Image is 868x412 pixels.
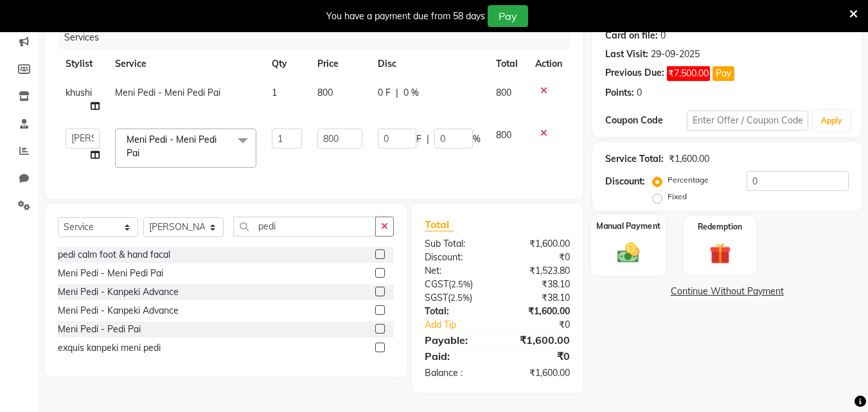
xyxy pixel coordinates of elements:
div: ₹1,600.00 [497,237,580,251]
div: You have a payment due from 58 days [326,10,485,23]
span: 2.5% [450,292,470,303]
div: Previous Due: [605,66,664,81]
span: 0 % [403,86,419,100]
div: Total: [415,305,497,318]
div: ₹1,600.00 [497,366,580,380]
span: 0 F [378,86,391,100]
span: ₹7,500.00 [667,66,710,81]
div: Paid: [415,348,497,364]
div: Service Total: [605,152,664,166]
span: 800 [496,129,511,141]
a: x [139,147,145,159]
div: Last Visit: [605,48,648,61]
div: Sub Total: [415,237,497,251]
input: Search or Scan [233,217,376,237]
div: ₹38.10 [497,278,580,291]
span: 800 [496,87,511,98]
div: ₹1,600.00 [497,305,580,318]
th: Qty [264,49,310,78]
div: ₹0 [511,318,580,332]
div: Meni Pedi - Meni Pedi Pai [58,267,163,280]
span: Meni Pedi - Meni Pedi Pai [115,87,220,98]
label: Percentage [668,174,709,186]
div: Meni Pedi - Kanpeki Advance [58,285,179,299]
div: Discount: [605,175,645,188]
button: Pay [488,5,528,27]
div: Balance : [415,366,497,380]
div: ₹38.10 [497,291,580,305]
span: | [396,86,398,100]
div: pedi calm foot & hand facal [58,248,170,262]
div: ₹1,523.80 [497,264,580,278]
span: F [416,132,421,146]
div: ₹1,600.00 [497,332,580,348]
div: Net: [415,264,497,278]
label: Manual Payment [596,220,660,232]
span: 2.5% [451,279,470,289]
a: Continue Without Payment [595,285,859,298]
div: Services [59,26,580,49]
div: ( ) [415,291,497,305]
span: Meni Pedi - Meni Pedi Pai [127,134,217,159]
th: Total [488,49,527,78]
th: Stylist [58,49,107,78]
div: Meni Pedi - Pedi Pai [58,323,141,336]
label: Redemption [698,221,742,233]
th: Price [310,49,369,78]
div: Discount: [415,251,497,264]
span: 800 [317,87,333,98]
div: ₹1,600.00 [669,152,709,166]
div: 0 [637,86,642,100]
button: Apply [813,111,850,130]
div: 0 [660,29,666,42]
span: khushi [66,87,92,98]
span: % [473,132,481,146]
a: Add Tip [415,318,511,332]
div: ₹0 [497,348,580,364]
span: 1 [272,87,277,98]
div: 29-09-2025 [651,48,700,61]
img: _cash.svg [610,240,646,265]
div: exquis kanpeki meni pedi [58,341,161,355]
div: ₹0 [497,251,580,264]
div: Card on file: [605,29,658,42]
div: Points: [605,86,634,100]
span: SGST [425,292,448,303]
div: Meni Pedi - Kanpeki Advance [58,304,179,318]
th: Action [527,49,570,78]
th: Service [107,49,264,78]
th: Disc [370,49,488,78]
div: Coupon Code [605,114,686,127]
input: Enter Offer / Coupon Code [687,111,808,130]
div: ( ) [415,278,497,291]
span: CGST [425,278,448,290]
button: Pay [713,66,734,81]
label: Fixed [668,191,687,202]
span: Total [425,218,454,231]
img: _gift.svg [703,240,738,267]
span: | [427,132,429,146]
div: Payable: [415,332,497,348]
